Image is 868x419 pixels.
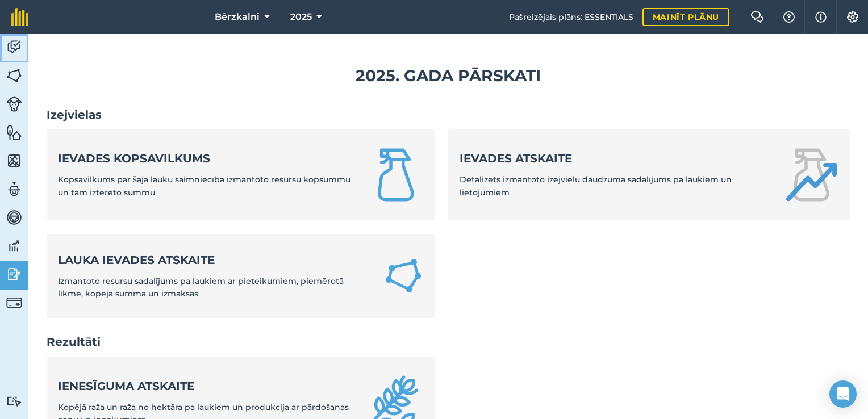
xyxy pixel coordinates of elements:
[815,10,827,24] img: svg+xml;base64,PHN2ZyB4bWxucz0iaHR0cDovL3d3dy53My5vcmcvMjAwMC9zdmciIHdpZHRoPSIxNyIgaGVpZ2h0PSIxNy...
[47,63,850,89] h1: 2025. gada pārskati
[750,11,764,23] img: Divi runas burbuļi, kas pārklājas ar kreiso burbuli priekšplānā
[58,252,370,268] strong: Lauka ievades atskaite
[58,174,350,197] span: Kopsavilkums par šajā lauku saimniecībā izmantoto resursu kopsummu un tām iztērēto summu
[383,254,423,297] img: Lauka ievades atskaite
[6,181,22,198] img: svg+xml;base64,PD94bWwgdmVyc2lvbj0iMS4wIiBlbmNvZGluZz0idXRmLTgiPz4KPCEtLSBHZW5lcmF0b3I6IEFkb2JlIE...
[6,266,22,283] img: svg+xml;base64,PD94bWwgdmVyc2lvbj0iMS4wIiBlbmNvZGluZz0idXRmLTgiPz4KPCEtLSBHZW5lcmF0b3I6IEFkb2JlIE...
[6,124,22,141] img: svg+xml;base64,PHN2ZyB4bWxucz0iaHR0cDovL3d3dy53My5vcmcvMjAwMC9zdmciIHdpZHRoPSI1NiIgaGVpZ2h0PSI2MC...
[47,334,850,350] h2: Rezultāti
[6,96,22,112] img: svg+xml;base64,PD94bWwgdmVyc2lvbj0iMS4wIiBlbmNvZGluZz0idXRmLTgiPz4KPCEtLSBHZW5lcmF0b3I6IEFkb2JlIE...
[47,129,435,220] a: Ievades kopsavilkumsKopsavilkums par šajā lauku saimniecībā izmantoto resursu kopsummu un tām izt...
[448,129,850,220] a: Ievades atskaiteDetalizēts izmantoto izejvielu daudzuma sadalījums pa laukiem un lietojumiem
[11,8,28,26] img: lauka piemales logotips
[460,174,732,197] span: Detalizēts izmantoto izejvielu daudzuma sadalījums pa laukiem un lietojumiem
[6,396,22,407] img: svg+xml;base64,PD94bWwgdmVyc2lvbj0iMS4wIiBlbmNvZGluZz0idXRmLTgiPz4KPCEtLSBHZW5lcmF0b3I6IEFkb2JlIE...
[58,378,355,394] strong: Ienesīguma atskaite
[6,237,22,254] img: svg+xml;base64,PD94bWwgdmVyc2lvbj0iMS4wIiBlbmNvZGluZz0idXRmLTgiPz4KPCEtLSBHZW5lcmF0b3I6IEFkb2JlIE...
[509,11,633,23] span: Pašreizējais plāns: ESSENTIALS
[6,39,22,56] img: svg+xml;base64,PD94bWwgdmVyc2lvbj0iMS4wIiBlbmNvZGluZz0idXRmLTgiPz4KPCEtLSBHZW5lcmF0b3I6IEFkb2JlIE...
[642,8,729,26] a: Mainīt plānu
[47,234,435,319] a: Lauka ievades atskaiteIzmantoto resursu sadalījums pa laukiem ar pieteikumiem, piemērotā likme, k...
[829,380,857,408] div: Atvērt domofona kurjeru
[846,11,859,23] img: Zobrata ikona
[784,148,838,202] img: Ievades atskaite
[58,150,355,166] strong: Ievades kopsavilkums
[6,152,22,169] img: svg+xml;base64,PHN2ZyB4bWxucz0iaHR0cDovL3d3dy53My5vcmcvMjAwMC9zdmciIHdpZHRoPSI1NiIgaGVpZ2h0PSI2MC...
[6,67,22,84] img: svg+xml;base64,PHN2ZyB4bWxucz0iaHR0cDovL3d3dy53My5vcmcvMjAwMC9zdmciIHdpZHRoPSI1NiIgaGVpZ2h0PSI2MC...
[47,107,850,123] h2: Izejvielas
[215,10,260,24] span: Bērzkalni
[6,209,22,226] img: svg+xml;base64,PD94bWwgdmVyc2lvbj0iMS4wIiBlbmNvZGluZz0idXRmLTgiPz4KPCEtLSBHZW5lcmF0b3I6IEFkb2JlIE...
[290,10,312,24] span: 2025
[6,295,22,311] img: svg+xml;base64,PD94bWwgdmVyc2lvbj0iMS4wIiBlbmNvZGluZz0idXRmLTgiPz4KPCEtLSBHZW5lcmF0b3I6IEFkb2JlIE...
[460,150,770,166] strong: Ievades atskaite
[782,11,796,23] img: Jautājuma zīmes ikona
[58,276,344,299] span: Izmantoto resursu sadalījums pa laukiem ar pieteikumiem, piemērotā likme, kopējā summa un izmaksas
[369,148,423,202] img: Ievades kopsavilkums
